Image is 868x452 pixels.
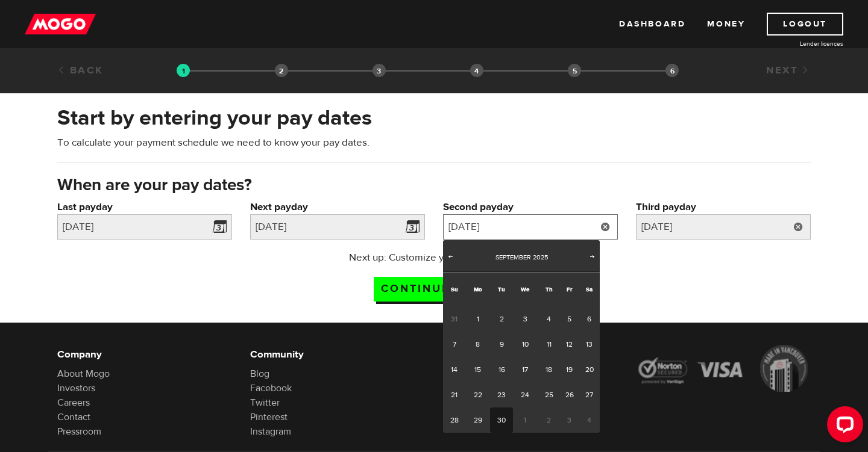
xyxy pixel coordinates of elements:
[538,382,560,407] a: 25
[465,332,490,357] a: 8
[579,407,600,433] span: 4
[57,135,811,150] p: To calculate your payment schedule we need to know your pay dates.
[495,253,531,262] span: September
[498,285,505,293] span: Tuesday
[490,306,512,332] a: 2
[533,253,548,262] span: 2025
[451,285,458,293] span: Sunday
[444,252,456,264] a: Prev
[445,252,455,261] span: Prev
[250,397,280,409] a: Twitter
[766,64,811,77] a: Next
[538,306,560,332] a: 4
[490,357,512,382] a: 16
[250,347,425,362] h6: Community
[560,332,579,357] a: 12
[560,382,579,407] a: 26
[250,426,291,438] a: Instagram
[250,368,269,380] a: Blog
[57,397,90,409] a: Careers
[538,407,560,433] span: 2
[579,382,600,407] a: 27
[177,64,190,77] img: transparent-188c492fd9eaac0f573672f40bb141c2.gif
[57,176,811,195] h3: When are your pay dates?
[546,285,553,293] span: Thursday
[25,13,96,36] img: mogo_logo-11ee424be714fa7cbb0f0f49df9e16ec.png
[374,277,494,302] input: Continue now
[443,306,465,332] span: 31
[579,357,600,382] a: 20
[767,13,843,36] a: Logout
[513,357,538,382] a: 17
[250,411,288,423] a: Pinterest
[465,306,490,332] a: 1
[443,200,618,214] label: Second payday
[560,357,579,382] a: 19
[250,200,425,214] label: Next payday
[250,382,292,394] a: Facebook
[57,347,232,362] h6: Company
[753,39,843,48] a: Lender licences
[513,407,538,433] span: 1
[619,13,685,36] a: Dashboard
[490,407,512,433] a: 30
[587,252,599,264] a: Next
[57,105,811,131] h2: Start by entering your pay dates
[560,306,579,332] a: 5
[636,200,811,214] label: Third payday
[588,252,597,261] span: Next
[567,285,572,293] span: Friday
[443,407,465,433] a: 28
[465,357,490,382] a: 15
[513,306,538,332] a: 3
[474,285,482,293] span: Monday
[707,13,745,36] a: Money
[817,401,868,452] iframe: LiveChat chat widget
[586,285,593,293] span: Saturday
[513,382,538,407] a: 24
[443,382,465,407] a: 21
[560,407,579,433] span: 3
[315,250,554,265] p: Next up: Customize your loan options.
[443,357,465,382] a: 14
[579,306,600,332] a: 6
[538,357,560,382] a: 18
[490,332,512,357] a: 9
[465,382,490,407] a: 22
[636,345,811,392] img: legal-icons-92a2ffecb4d32d839781d1b4e4802d7b.png
[57,368,110,380] a: About Mogo
[57,200,232,214] label: Last payday
[538,332,560,357] a: 11
[513,332,538,357] a: 10
[521,285,529,293] span: Wednesday
[465,407,490,433] a: 29
[57,382,95,394] a: Investors
[443,332,465,357] a: 7
[579,332,600,357] a: 13
[57,64,104,77] a: Back
[57,411,90,423] a: Contact
[57,426,101,438] a: Pressroom
[490,382,512,407] a: 23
